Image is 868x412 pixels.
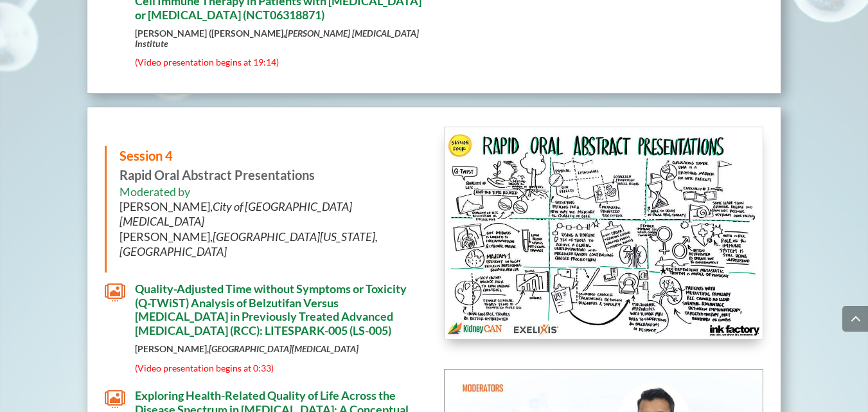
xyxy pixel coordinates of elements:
[135,57,279,67] span: (Video presentation begins at 19:14)
[120,148,173,163] span: Session 4
[120,184,411,266] h6: Moderated by
[120,199,352,228] em: City of [GEOGRAPHIC_DATA][MEDICAL_DATA]
[120,229,378,258] span: [PERSON_NAME],
[135,28,419,48] strong: [PERSON_NAME] ([PERSON_NAME],
[135,282,407,337] span: Quality-Adjusted Time without Symptoms or Toxicity (Q-TWiST) Analysis of Belzutifan Versus [MEDIC...
[105,389,125,409] span: 
[105,282,125,303] span: 
[120,199,352,228] span: [PERSON_NAME],
[135,28,419,48] em: [PERSON_NAME] [MEDICAL_DATA] Institute
[120,148,315,183] strong: Rapid Oral Abstract Presentations
[120,229,378,258] em: [GEOGRAPHIC_DATA][US_STATE], [GEOGRAPHIC_DATA]
[135,363,274,373] span: (Video presentation begins at 0:33)
[445,127,763,339] img: KidneyCAN_Ink Factory_Board Session 4
[135,343,359,354] strong: [PERSON_NAME],
[209,343,359,354] em: [GEOGRAPHIC_DATA][MEDICAL_DATA]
